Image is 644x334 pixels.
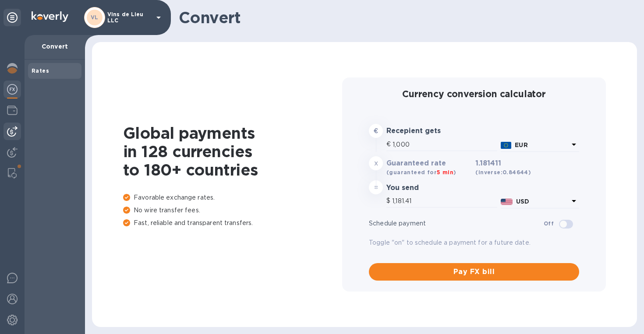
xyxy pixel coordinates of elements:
h1: Global payments in 128 currencies to 180+ countries [123,124,342,179]
div: € [386,138,393,151]
h3: You send [386,184,472,192]
img: Foreign exchange [7,84,18,95]
div: $ [386,194,392,207]
span: 5 min [437,169,453,176]
b: VL [91,14,99,21]
b: (guaranteed for ) [386,169,456,176]
h1: Convert [179,8,630,27]
p: Vins de Lieu LLC [107,11,151,24]
h3: Guaranteed rate [386,159,472,168]
b: EUR [515,141,527,148]
b: (inverse: 0.84644 ) [475,169,531,176]
p: Schedule payment [369,219,544,228]
b: USD [516,198,529,205]
p: Toggle "on" to schedule a payment for a future date. [369,238,579,247]
p: Convert [32,42,78,51]
b: Off [544,220,554,227]
h2: Currency conversion calculator [369,88,579,99]
p: Fast, reliable and transparent transfers. [123,218,342,228]
img: Wallets [7,105,18,116]
h3: Recepient gets [386,127,472,135]
img: Logo [32,11,68,22]
img: USD [501,199,513,205]
button: Pay FX bill [369,263,579,281]
p: Favorable exchange rates. [123,193,342,202]
div: Unpin categories [4,9,21,26]
input: Amount [393,138,497,151]
p: No wire transfer fees. [123,206,342,215]
div: x [369,156,383,170]
h3: 1.181411 [475,159,531,177]
span: Pay FX bill [376,267,572,277]
div: = [369,180,383,194]
b: Rates [32,67,49,74]
strong: € [374,127,378,134]
input: Amount [392,194,497,207]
